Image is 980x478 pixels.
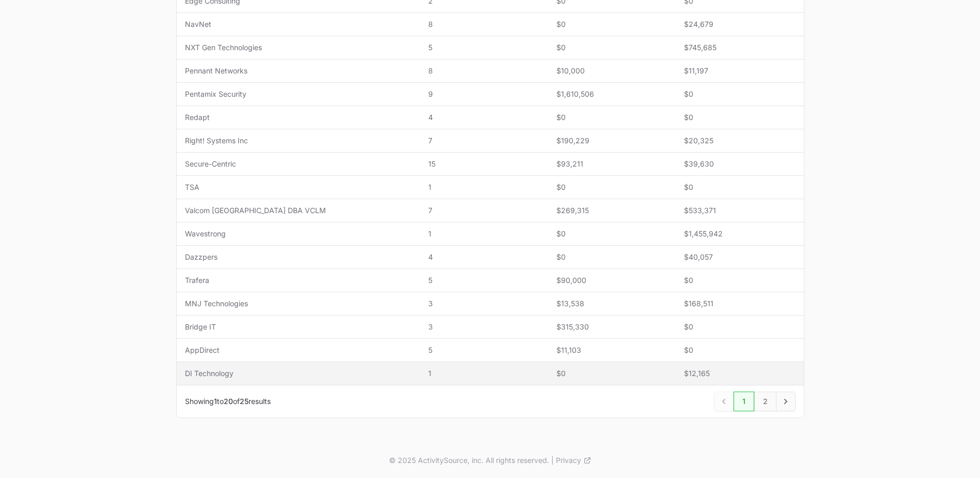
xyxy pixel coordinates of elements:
[684,159,795,169] span: $39,630
[556,345,667,355] span: $11,103
[185,205,412,216] span: Valcom [GEOGRAPHIC_DATA] DBA VCLM
[428,322,539,332] span: 3
[556,298,667,309] span: $13,538
[556,182,667,192] span: $0
[185,136,412,146] span: Right! Systems Inc
[556,229,667,239] span: $0
[185,112,412,123] span: Redapt
[551,455,554,466] span: |
[185,89,412,99] span: Pentamix Security
[428,182,539,192] span: 1
[185,345,412,355] span: AppDirect
[389,455,549,466] p: © 2025 ActivitySource, inc. All rights reserved.
[428,136,539,146] span: 7
[684,182,795,192] span: $0
[224,397,233,406] span: 20
[185,229,412,239] span: Wavestrong
[684,112,795,123] span: $0
[556,66,667,76] span: $10,000
[556,19,667,29] span: $0
[428,229,539,239] span: 1
[556,252,667,262] span: $0
[185,322,412,332] span: Bridge IT
[240,397,248,406] span: 25
[428,275,539,286] span: 5
[185,275,412,286] span: Trafera
[185,182,412,192] span: TSA
[428,298,539,309] span: 3
[556,159,667,169] span: $93,211
[556,42,667,53] span: $0
[428,42,539,53] span: 5
[185,298,412,309] span: MNJ Technologies
[556,205,667,216] span: $269,315
[684,136,795,146] span: $20,325
[185,396,271,407] p: Showing to of results
[754,392,776,411] a: 2
[556,322,667,332] span: $315,330
[185,66,412,76] span: Pennant Networks
[556,368,667,379] span: $0
[684,322,795,332] span: $0
[776,392,796,411] a: Next
[556,112,667,123] span: $0
[428,66,539,76] span: 8
[185,19,412,29] span: NavNet
[556,136,667,146] span: $190,229
[428,19,539,29] span: 8
[428,112,539,123] span: 4
[428,252,539,262] span: 4
[428,345,539,355] span: 5
[185,252,412,262] span: Dazzpers
[556,455,592,466] a: Privacy
[428,159,539,169] span: 15
[684,19,795,29] span: $24,679
[684,252,795,262] span: $40,057
[428,205,539,216] span: 7
[185,159,412,169] span: Secure-Centric
[684,66,795,76] span: $11,197
[684,368,795,379] span: $12,165
[185,42,412,53] span: NXT Gen Technologies
[684,89,795,99] span: $0
[214,397,217,406] span: 1
[428,89,539,99] span: 9
[684,42,795,53] span: $745,685
[684,345,795,355] span: $0
[556,275,667,286] span: $90,000
[684,275,795,286] span: $0
[684,229,795,239] span: $1,455,942
[428,368,539,379] span: 1
[684,298,795,309] span: $168,511
[684,205,795,216] span: $533,371
[185,368,412,379] span: DI Technology
[734,392,754,411] a: 1
[556,89,667,99] span: $1,610,506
